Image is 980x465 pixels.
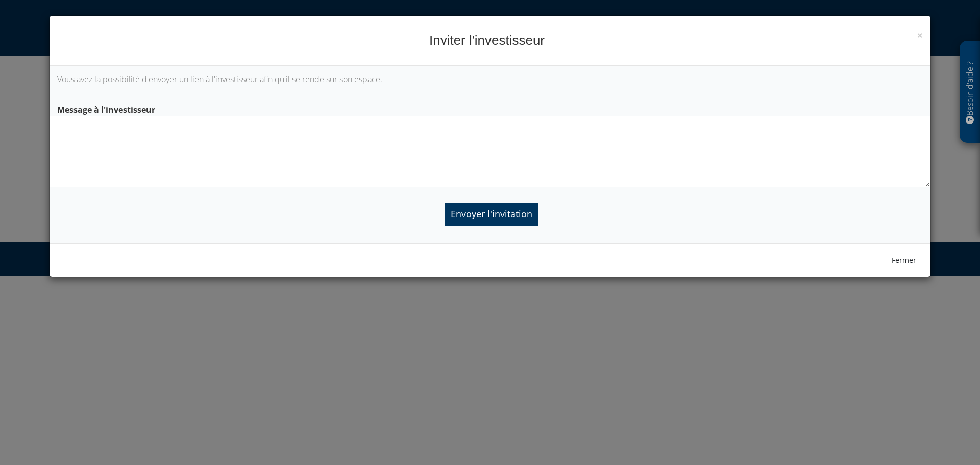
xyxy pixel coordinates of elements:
[917,28,923,42] span: ×
[885,252,923,269] button: Fermer
[445,203,538,226] input: Envoyer l'invitation
[57,74,923,85] p: Vous avez la possibilité d'envoyer un lien à l'investisseur afin qu'il se rende sur son espace.
[964,46,976,138] p: Besoin d'aide ?
[50,101,930,116] label: Message à l'investisseur
[57,31,923,50] h4: Inviter l'investisseur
